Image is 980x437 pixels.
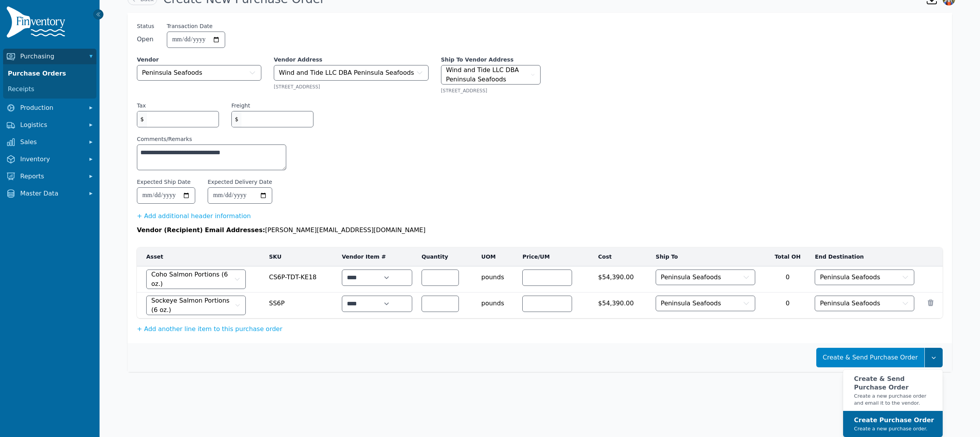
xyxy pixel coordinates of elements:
th: Quantity [417,247,477,266]
label: Expected Delivery Date [208,178,272,186]
label: Freight [231,102,250,109]
button: Inventory [3,152,96,167]
th: Asset [137,247,264,266]
button: Peninsula Seafoods [815,296,914,311]
span: Sockeye Salmon Portions (6 oz.) [151,296,233,315]
small: Create a new purchase order. [854,425,934,432]
span: Vendor (Recipient) Email Addresses: [137,226,265,234]
button: Purchasing [3,49,96,64]
button: + Add another line item to this purchase order [137,324,282,334]
th: Price/UM [518,247,593,266]
button: Production [3,100,96,116]
span: Wind and Tide LLC DBA Peninsula Seafoods [279,68,414,78]
strong: Create & Send Purchase Order [854,375,908,391]
span: Peninsula Seafoods [142,68,202,78]
span: $ [137,111,147,127]
td: CS6P-TDT-KE18 [264,266,337,293]
span: Master Data [20,189,82,198]
a: Purchase Orders [5,66,95,81]
strong: Create Purchase Order [854,416,934,424]
th: Total OH [765,247,810,266]
label: Vendor [137,56,261,63]
button: Logistics [3,117,96,133]
th: SKU [264,247,337,266]
label: Vendor Address [274,56,429,63]
button: Coho Salmon Portions (6 oz.) [146,270,246,289]
span: Purchasing [20,52,82,61]
th: Cost [593,247,651,266]
img: Finventory [6,6,68,41]
span: Logistics [20,120,82,130]
label: Expected Ship Date [137,178,191,186]
td: SS6P [264,293,337,319]
span: Production [20,103,82,113]
button: Wind and Tide LLC DBA Peninsula Seafoods [274,65,429,81]
span: Coho Salmon Portions (6 oz.) [151,270,232,289]
span: [PERSON_NAME][EMAIL_ADDRESS][DOMAIN_NAME] [265,226,426,234]
span: Wind and Tide LLC DBA Peninsula Seafoods [446,65,529,84]
label: Comments/Remarks [137,135,286,143]
button: Wind and Tide LLC DBA Peninsula Seafoods [441,65,541,85]
th: End Destination [810,247,924,266]
th: Ship To [651,247,765,266]
button: Sales [3,134,96,150]
div: [STREET_ADDRESS] [441,88,541,94]
button: Remove [927,299,934,307]
td: 0 [765,266,810,293]
button: Create & Send Purchase Order [816,348,924,367]
span: Inventory [20,155,82,164]
button: + Add additional header information [137,211,251,221]
span: Peninsula Seafoods [820,299,880,308]
button: Peninsula Seafoods [656,296,755,311]
button: Reports [3,169,96,184]
div: [STREET_ADDRESS] [274,84,429,90]
span: Reports [20,172,82,181]
button: Master Data [3,186,96,201]
label: Transaction Date [167,22,213,30]
button: Peninsula Seafoods [656,270,755,285]
th: Vendor Item # [337,247,417,266]
span: pounds [481,296,513,308]
span: Peninsula Seafoods [820,273,880,282]
label: Ship To Vendor Address [441,56,541,63]
button: Sockeye Salmon Portions (6 oz.) [146,296,246,315]
span: Sales [20,137,82,147]
td: 0 [765,293,810,319]
th: UOM [477,247,518,266]
span: $ [232,111,241,127]
span: pounds [481,270,513,282]
button: Peninsula Seafoods [137,65,261,81]
small: Create a new purchase order and email it to the vendor. [854,393,936,406]
label: Tax [137,102,146,109]
span: $54,390.00 [598,296,646,308]
span: Peninsula Seafoods [661,299,721,308]
a: Receipts [5,81,95,97]
span: Peninsula Seafoods [661,273,721,282]
button: Peninsula Seafoods [815,270,914,285]
span: $54,390.00 [598,270,646,282]
span: Open [137,35,154,44]
span: Status [137,22,154,30]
